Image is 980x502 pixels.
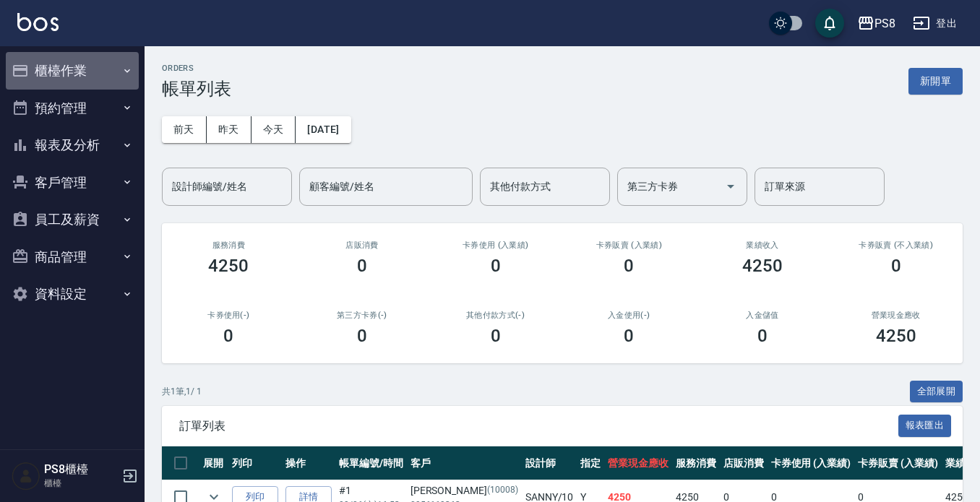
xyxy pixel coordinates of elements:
[908,68,963,95] button: 新開單
[6,238,139,276] button: 商品管理
[357,256,367,276] h3: 0
[6,52,139,90] button: 櫃檯作業
[179,241,278,250] h3: 服務消費
[179,311,278,320] h2: 卡券使用(-)
[411,483,518,498] div: [PERSON_NAME]
[874,14,895,33] div: PS8
[228,446,282,480] th: 列印
[407,446,522,480] th: 客戶
[713,241,812,250] h2: 業績收入
[713,311,812,320] h2: 入金儲值
[446,311,545,320] h2: 其他付款方式(-)
[580,311,679,320] h2: 入金使用(-)
[6,201,139,238] button: 員工及薪資
[313,311,412,320] h2: 第三方卡券(-)
[296,116,351,143] button: [DATE]
[6,126,139,164] button: 報表及分析
[672,446,720,480] th: 服務消費
[335,446,407,480] th: 帳單編號/時間
[6,164,139,202] button: 客戶管理
[357,326,367,346] h3: 0
[624,256,634,276] h3: 0
[851,9,901,38] button: PS8
[907,10,963,37] button: 登出
[199,446,228,480] th: 展開
[719,175,742,198] button: Open
[162,385,202,398] p: 共 1 筆, 1 / 1
[223,326,233,346] h3: 0
[252,116,296,143] button: 今天
[487,483,518,498] p: (10008)
[17,13,59,31] img: Logo
[207,116,252,143] button: 昨天
[282,446,335,480] th: 操作
[624,326,634,346] h3: 0
[313,241,412,250] h2: 店販消費
[846,241,945,250] h2: 卡券販賣 (不入業績)
[44,462,118,477] h5: PS8櫃檯
[876,326,916,346] h3: 4250
[522,446,577,480] th: 設計師
[854,446,942,480] th: 卡券販賣 (入業績)
[491,256,501,276] h3: 0
[768,446,855,480] th: 卡券使用 (入業績)
[179,419,898,433] span: 訂單列表
[6,90,139,127] button: 預約管理
[491,326,501,346] h3: 0
[6,275,139,313] button: 資料設定
[742,256,783,276] h3: 4250
[898,418,952,432] a: 報表匯出
[12,462,40,490] img: Person
[720,446,768,480] th: 店販消費
[910,381,963,403] button: 全部展開
[44,477,118,490] p: 櫃檯
[580,241,679,250] h2: 卡券販賣 (入業績)
[604,446,672,480] th: 營業現金應收
[577,446,604,480] th: 指定
[891,256,901,276] h3: 0
[162,64,231,73] h2: ORDERS
[162,116,207,143] button: 前天
[846,311,945,320] h2: 營業現金應收
[908,74,963,87] a: 新開單
[162,79,231,99] h3: 帳單列表
[208,256,249,276] h3: 4250
[446,241,545,250] h2: 卡券使用 (入業績)
[757,326,768,346] h3: 0
[898,415,952,437] button: 報表匯出
[815,9,844,38] button: save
